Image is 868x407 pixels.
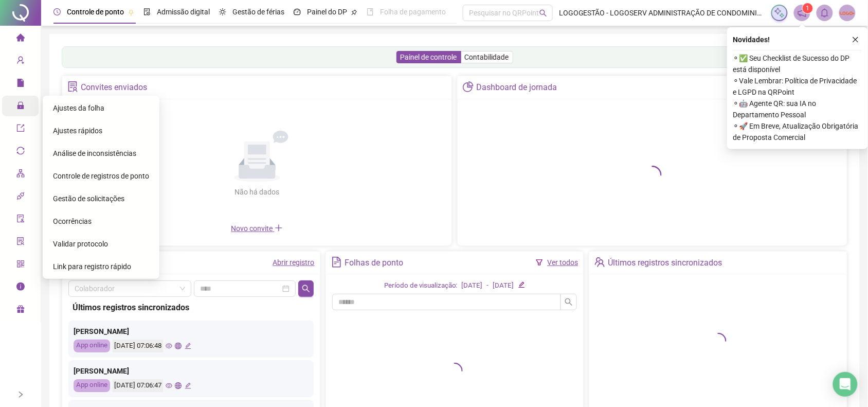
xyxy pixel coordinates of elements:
[493,280,514,291] div: [DATE]
[643,166,662,184] span: loading
[806,5,810,12] span: 1
[53,262,131,271] span: Link para registro rápido
[53,149,136,157] span: Análise de inconsistências
[53,172,149,180] span: Controle de registros de ponto
[53,104,104,112] span: Ajustes da folha
[232,8,284,16] span: Gestão de férias
[16,142,25,163] span: sync
[166,382,172,389] span: eye
[401,53,457,61] span: Painel de controle
[16,278,25,298] span: info-circle
[16,187,25,208] span: api
[302,285,310,293] span: search
[81,79,147,96] div: Convites enviados
[351,9,357,15] span: pushpin
[53,194,124,203] span: Gestão de solicitações
[565,298,573,306] span: search
[803,3,813,13] sup: 1
[74,326,309,337] div: [PERSON_NAME]
[175,343,182,349] span: global
[113,340,163,352] div: [DATE] 07:06:48
[294,8,301,15] span: dashboard
[53,217,92,225] span: Ocorrências
[380,8,446,16] span: Folha de pagamento
[16,51,25,72] span: user-add
[74,379,110,392] div: App online
[143,8,151,15] span: file-done
[16,233,25,253] span: solution
[518,281,525,288] span: edit
[774,7,785,19] img: sparkle-icon.fc2bf0ac1784a2077858766a79e2daf3.svg
[275,224,283,232] span: plus
[67,81,78,92] span: solution
[798,8,807,17] span: notification
[219,8,226,15] span: sun
[331,257,342,268] span: file-text
[547,258,578,267] a: Ver todos
[539,9,547,17] span: search
[16,165,25,185] span: apartment
[73,301,310,314] div: Últimos registros sincronizados
[16,300,25,321] span: gift
[476,79,557,96] div: Dashboard de jornada
[175,382,182,389] span: global
[113,379,163,392] div: [DATE] 07:06:47
[559,7,765,19] span: LOGOGESTÃO - LOGOSERV ADMINISTRAÇÃO DE CONDOMINIOS
[67,8,124,16] span: Controle de ponto
[16,119,25,140] span: export
[210,186,304,198] div: Não há dados
[446,363,463,379] span: loading
[608,254,722,272] div: Últimos registros sincronizados
[384,280,458,291] div: Período de visualização:
[462,280,483,291] div: [DATE]
[128,9,134,15] span: pushpin
[345,254,403,272] div: Folhas de ponto
[465,53,509,61] span: Contabilidade
[273,258,315,267] a: Abrir registro
[840,5,855,21] img: 2423
[74,365,309,377] div: [PERSON_NAME]
[820,8,829,17] span: bell
[733,120,862,143] span: ⚬ 🚀 Em Breve, Atualização Obrigatória de Proposta Comercial
[852,36,859,43] span: close
[733,98,862,120] span: ⚬ 🤖 Agente QR: sua IA no Departamento Pessoal
[185,343,191,349] span: edit
[16,74,25,95] span: file
[594,257,605,268] span: team
[53,8,61,15] span: clock-circle
[74,340,110,352] div: App online
[733,75,862,98] span: ⚬ Vale Lembrar: Política de Privacidade e LGPD na QRPoint
[733,52,862,75] span: ⚬ ✅ Seu Checklist de Sucesso do DP está disponível
[463,81,474,92] span: pie-chart
[53,240,108,248] span: Validar protocolo
[487,280,489,291] div: -
[536,259,543,266] span: filter
[16,210,25,231] span: audit
[733,34,770,45] span: Novidades !
[16,97,25,117] span: lock
[710,333,727,349] span: loading
[231,224,283,233] span: Novo convite
[17,391,24,398] span: right
[53,127,102,135] span: Ajustes rápidos
[166,343,172,349] span: eye
[157,8,210,16] span: Admissão digital
[185,382,191,389] span: edit
[367,8,374,15] span: book
[833,372,858,397] div: Open Intercom Messenger
[16,255,25,276] span: qrcode
[16,29,25,49] span: home
[307,8,347,16] span: Painel do DP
